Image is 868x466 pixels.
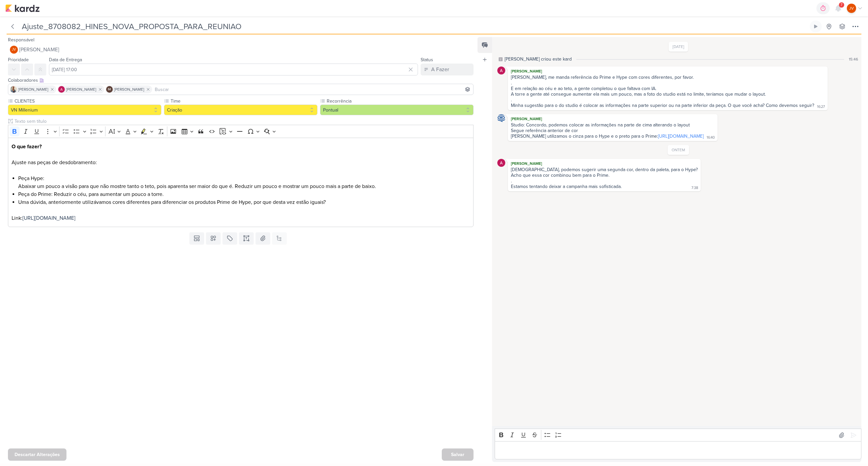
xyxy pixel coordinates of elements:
[817,104,825,110] div: 16:27
[511,184,622,189] div: Estamos tentando deixar a campanha mais sofisticada.
[511,167,698,172] div: [DEMOGRAPHIC_DATA], podemos sugerir uma segunda cor, dentro da paleta, para o Hype?
[495,441,861,459] div: Editor editing area: main
[10,86,17,93] img: Iara Santos
[849,5,854,11] p: JV
[8,37,34,43] label: Responsável
[511,74,825,80] div: [PERSON_NAME], me manda referência do Prime e Hype com cores diferentes, por favor.
[13,118,474,125] input: Texto sem título
[511,172,698,178] div: Acho que essa cor combinou bem para o Prime.
[658,133,704,139] a: [URL][DOMAIN_NAME]
[497,67,505,74] img: Alessandra Gomes
[511,103,814,108] div: Minha sugestão para o do studio é colocar as informações na parte superior ou na parte inferior d...
[511,122,715,128] div: Studio: Concordo, podemos colocar as informações na parte de cima alterando o layout
[153,85,472,93] input: Buscar
[509,160,699,167] div: [PERSON_NAME]
[509,68,826,74] div: [PERSON_NAME]
[511,80,825,86] div: .
[8,138,474,227] div: Editor editing area: main
[691,185,698,191] div: 7:38
[421,64,474,75] button: A Fazer
[511,178,698,184] div: .
[841,2,843,8] span: 7
[511,86,825,91] div: E em relação ao céu e ao teto, a gente completou o que faltava com IA.
[18,174,470,190] li: Peça Hype: Abaixar um pouco a visão para que não mostre tanto o teto, pois aparenta ser maior do ...
[8,77,474,84] div: Colaboradores
[320,105,474,115] button: Pontual
[511,91,825,97] div: A torre a gente até consegue aumentar ela mais um pouco, mas a foto do studio está no limite, ter...
[511,97,825,103] div: .
[114,86,144,92] span: [PERSON_NAME]
[19,46,59,54] span: [PERSON_NAME]
[847,4,856,13] div: Joney Viana
[12,143,42,150] strong: O que fazer?
[18,198,470,206] li: Uma dúvida, anteriormente utilizávamos cores diferentes para diferenciar os produtos Prime de Hyp...
[8,44,474,56] button: JV [PERSON_NAME]
[106,86,113,93] div: Isabella Machado Guimarães
[20,21,808,32] input: Kard Sem Título
[22,215,75,221] a: [URL][DOMAIN_NAME]
[707,135,715,140] div: 16:40
[58,86,65,93] img: Alessandra Gomes
[12,214,470,222] p: Link:
[421,57,433,63] label: Status
[849,56,858,62] div: 15:46
[509,116,716,122] div: [PERSON_NAME]
[12,48,16,52] p: JV
[66,86,96,92] span: [PERSON_NAME]
[8,57,29,63] label: Prioridade
[495,429,861,442] div: Editor toolbar
[505,56,572,63] div: [PERSON_NAME] criou este kard
[5,4,40,12] img: kardz.app
[497,159,505,167] img: Alessandra Gomes
[18,86,48,92] span: [PERSON_NAME]
[170,98,317,105] label: Time
[511,128,715,133] div: Segue referência anterior de cor
[431,66,449,73] div: A Fazer
[497,114,505,122] img: Caroline Traven De Andrade
[813,24,818,29] div: Ligar relógio
[12,143,470,174] p: Ajuste nas peças de desdobramento:
[164,105,317,115] button: Criação
[8,105,161,115] button: VN Millenium
[14,98,161,105] label: CLIENTES
[108,88,111,91] p: IM
[326,98,474,105] label: Recorrência
[10,46,18,54] div: Joney Viana
[49,64,418,75] input: Select a date
[511,133,704,139] div: [PERSON_NAME] utilizamos o cinza para o Hype e o preto para o Prime:
[49,57,82,63] label: Data de Entrega
[18,190,470,198] li: Peça do Prime: Reduzir o céu, para aumentar um pouco a torre.
[8,125,474,138] div: Editor toolbar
